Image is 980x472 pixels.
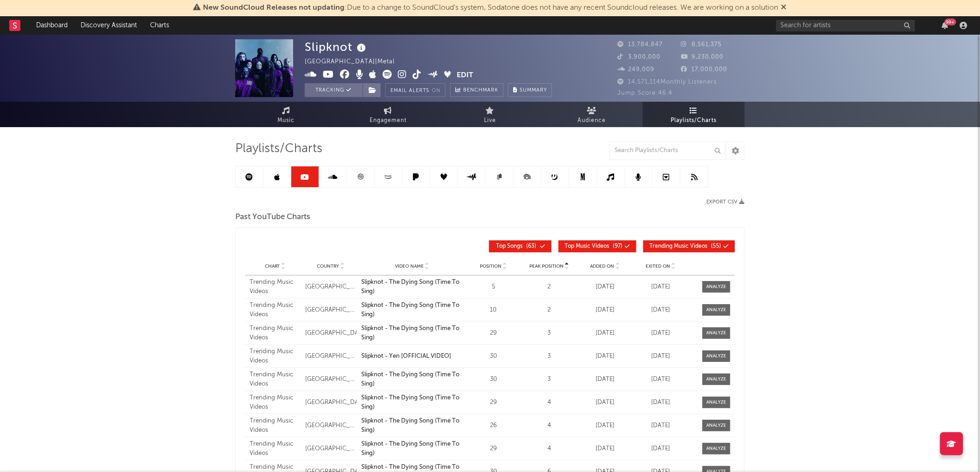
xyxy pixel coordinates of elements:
[468,398,519,407] div: 29
[776,20,915,31] input: Search for artists
[305,398,356,407] div: [GEOGRAPHIC_DATA]
[590,264,614,269] span: Added On
[468,329,519,338] div: 29
[649,244,707,249] span: Trending Music Videos
[524,375,575,384] div: 3
[617,67,654,73] span: 249,009
[617,90,672,96] span: Jump Score: 46.4
[250,347,301,365] div: Trending Music Videos
[385,83,446,97] button: Email AlertsOn
[565,244,609,249] span: Top Music Videos
[278,115,295,126] span: Music
[468,282,519,292] div: 5
[250,370,301,388] div: Trending Music Videos
[681,67,728,73] span: 17,000,000
[235,143,322,154] span: Playlists/Charts
[579,444,630,454] div: [DATE]
[361,324,464,342] a: Slipknot - The Dying Song (Time To Sing)
[643,240,735,252] button: Trending Music Videos(55)
[370,115,407,126] span: Engagement
[520,88,547,93] span: Summary
[489,240,552,252] button: Top Songs(63)
[579,306,630,315] div: [DATE]
[578,115,606,126] span: Audience
[681,54,724,60] span: 9,230,000
[250,417,301,435] div: Trending Music Videos
[30,16,74,35] a: Dashboard
[463,85,498,96] span: Benchmark
[529,264,564,269] span: Peak Position
[524,329,575,338] div: 3
[305,83,363,97] button: Tracking
[361,352,464,361] a: Slipknot - Yen [OFFICIAL VIDEO]
[781,4,787,12] span: Dismiss
[250,301,301,319] div: Trending Music Videos
[579,421,630,430] div: [DATE]
[508,83,552,97] button: Summary
[635,398,686,407] div: [DATE]
[579,282,630,292] div: [DATE]
[450,83,503,97] a: Benchmark
[144,16,176,35] a: Charts
[617,79,717,85] span: 14,571,114 Monthly Listeners
[305,329,356,338] div: [GEOGRAPHIC_DATA]
[361,278,464,296] a: Slipknot - The Dying Song (Time To Sing)
[524,421,575,430] div: 4
[495,244,538,249] span: ( 63 )
[317,264,339,269] span: Country
[942,22,949,29] button: 99+
[395,264,424,269] span: Video Name
[468,444,519,454] div: 29
[559,240,636,252] button: Top Music Videos(97)
[337,102,439,127] a: Engagement
[635,375,686,384] div: [DATE]
[579,375,630,384] div: [DATE]
[579,329,630,338] div: [DATE]
[468,421,519,430] div: 26
[617,54,660,60] span: 3,900,000
[579,398,630,407] div: [DATE]
[524,444,575,454] div: 4
[439,102,541,127] a: Live
[496,244,523,249] span: Top Songs
[484,115,496,126] span: Live
[361,301,464,319] a: Slipknot - The Dying Song (Time To Sing)
[468,375,519,384] div: 30
[609,141,725,160] input: Search Playlists/Charts
[579,352,630,361] div: [DATE]
[305,421,356,430] div: [GEOGRAPHIC_DATA]
[457,70,474,81] button: Edit
[361,393,464,411] div: Slipknot - The Dying Song (Time To Sing)
[305,375,356,384] div: [GEOGRAPHIC_DATA]
[649,244,721,249] span: ( 55 )
[643,102,745,127] a: Playlists/Charts
[361,370,464,388] a: Slipknot - The Dying Song (Time To Sing)
[250,393,301,411] div: Trending Music Videos
[524,306,575,315] div: 2
[617,42,663,48] span: 13,784,847
[203,4,779,12] span: : Due to a change to SoundCloud's system, Sodatone does not have any recent Soundcloud releases. ...
[524,398,575,407] div: 4
[74,16,144,35] a: Discovery Assistant
[305,306,356,315] div: [GEOGRAPHIC_DATA]
[235,102,337,127] a: Music
[945,18,956,25] div: 99 +
[203,4,345,12] span: New SoundCloud Releases not updating
[432,88,440,93] em: On
[468,306,519,315] div: 10
[361,417,464,435] a: Slipknot - The Dying Song (Time To Sing)
[635,329,686,338] div: [DATE]
[635,282,686,292] div: [DATE]
[361,440,464,458] a: Slipknot - The Dying Song (Time To Sing)
[635,306,686,315] div: [DATE]
[250,278,301,296] div: Trending Music Videos
[305,444,356,454] div: [GEOGRAPHIC_DATA]
[646,264,670,269] span: Exited On
[480,264,502,269] span: Position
